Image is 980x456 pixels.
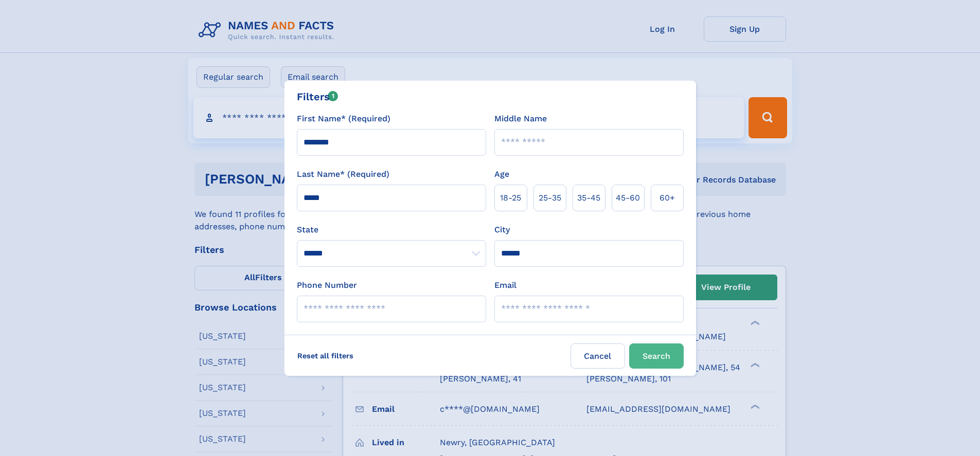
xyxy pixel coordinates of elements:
[494,279,516,291] label: Email
[494,224,510,236] label: City
[494,113,547,125] label: Middle Name
[660,192,675,204] span: 60+
[297,224,486,236] label: State
[297,89,338,104] div: Filters
[539,192,561,204] span: 25‑35
[494,168,509,180] label: Age
[297,279,357,291] label: Phone Number
[297,168,389,180] label: Last Name* (Required)
[297,113,390,125] label: First Name* (Required)
[571,343,625,369] label: Cancel
[577,192,600,204] span: 35‑45
[629,343,684,369] button: Search
[616,192,640,204] span: 45‑60
[291,343,360,368] label: Reset all filters
[500,192,521,204] span: 18‑25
